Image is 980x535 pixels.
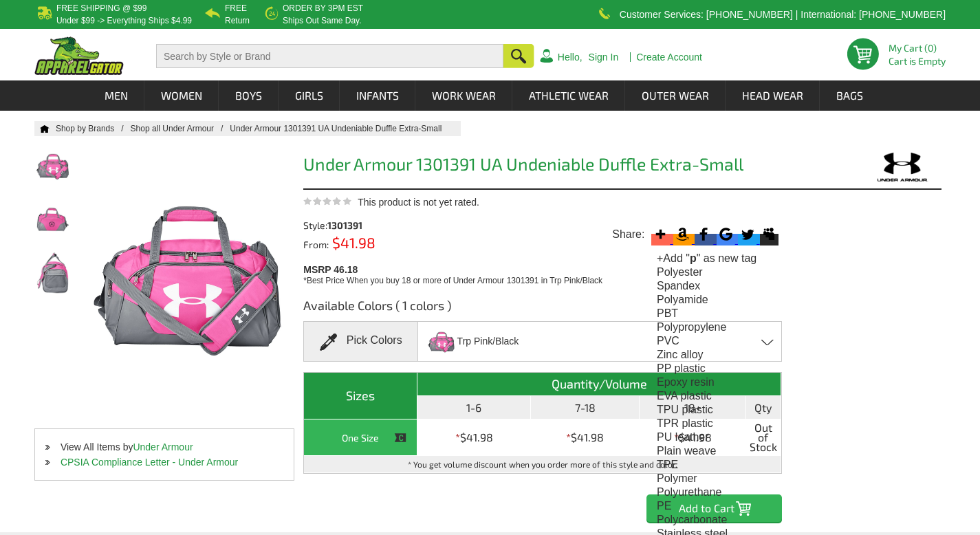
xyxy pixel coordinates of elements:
[612,228,644,241] span: Share:
[61,457,238,468] a: CPSIA Compliance Letter - Under Armour
[34,250,71,296] img: Under Armour 1301391 UA Undeniable Duffle Extra-Small
[695,225,713,243] svg: Facebook
[283,3,363,13] b: Order by 3PM EST
[35,439,294,455] li: View All Items by
[558,52,582,62] a: Hello,
[657,375,774,389] div: Epoxy resin
[738,225,756,243] svg: Twitter
[657,252,774,265] div: Add " " as new tag
[56,17,192,25] p: under $99 -> everything ships $4.99
[303,297,782,321] h3: Available Colors ( 1 colors )
[820,80,879,111] a: Bags
[358,197,479,208] span: This product is not yet rated.
[303,237,424,250] div: From:
[657,348,774,362] div: Zinc alloy
[34,36,124,75] img: ApparelGator
[417,396,531,419] th: 1-6
[303,155,782,177] h1: Under Armour 1301391 UA Undeniable Duffle Extra-Small
[283,17,363,25] p: ships out same day.
[657,389,774,403] div: EVA plastic
[589,52,619,62] a: Sign In
[531,419,640,456] td: $41.98
[657,485,774,499] div: Polyurethane
[417,419,531,456] td: $41.98
[145,80,218,111] a: Women
[640,396,746,419] th: 18+
[657,472,774,485] div: Polymer
[89,80,144,111] a: Men
[690,252,697,264] strong: p
[657,458,774,472] div: TPE
[417,373,781,396] th: Quantity/Volume
[307,429,413,446] div: One Size
[303,221,424,230] div: Style:
[657,362,774,375] div: PP plastic
[760,225,778,243] svg: Myspace
[657,513,774,527] div: Polycarbonate
[457,329,519,353] span: Trp Pink/Black
[889,56,946,66] span: Cart is Empty
[156,44,503,68] input: Search by Style or Brand
[864,150,941,185] img: Under Armour
[673,225,692,243] svg: Amazon
[657,444,774,458] div: Plain weave
[329,234,375,251] span: $41.98
[889,43,940,53] li: My Cart (0)
[531,396,640,419] th: 7-18
[303,276,602,285] span: *Best Price When you buy 18 or more of Under Armour 1301391 in Trp Pink/Black
[230,124,455,133] a: Under Armour 1301391 UA Undeniable Duffle Extra-Small
[657,403,774,417] div: TPU plastic
[56,124,131,133] a: Shop by Brands
[34,143,71,188] img: Under Armour 1301391 UA Undeniable Duffle Extra-Small
[513,80,624,111] a: Athletic Wear
[340,80,415,111] a: Infants
[657,252,663,264] span: +
[225,17,250,25] p: Return
[394,432,406,444] img: This item is CLOSEOUT!
[304,373,417,419] th: Sizes
[304,456,781,473] td: * You get volume discount when you order more of this style and color.
[303,261,786,287] div: MSRP 46.18
[620,10,946,19] p: Customer Services: [PHONE_NUMBER] | International: [PHONE_NUMBER]
[657,417,774,430] div: TPR plastic
[657,307,774,320] div: PBT
[34,197,71,242] img: Under Armour 1301391 UA Undeniable Duffle Extra-Small
[657,265,774,279] div: Polyester
[657,499,774,513] div: PE
[219,80,278,111] a: Boys
[726,80,819,111] a: Head Wear
[657,293,774,307] div: Polyamide
[133,441,193,452] a: Under Armour
[646,494,782,522] input: Add to Cart
[636,52,702,62] a: Create Account
[416,80,512,111] a: Work Wear
[225,3,247,13] b: Free
[303,197,351,206] img: This product is not yet rated.
[717,225,735,243] svg: Google Bookmark
[327,219,362,231] span: 1301391
[131,124,230,133] a: Shop all Under Armour
[426,323,455,360] img: Trp Pink/Black
[657,279,774,293] div: Spandex
[651,225,670,243] svg: More
[303,321,418,362] div: Pick Colors
[657,334,774,348] div: PVC
[640,419,746,456] td: $41.98
[56,3,147,13] b: Free Shipping @ $99
[279,80,339,111] a: Girls
[626,80,725,111] a: Outer Wear
[34,124,50,133] a: Home
[657,320,774,334] div: Polypropylene
[657,430,774,444] div: PU leather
